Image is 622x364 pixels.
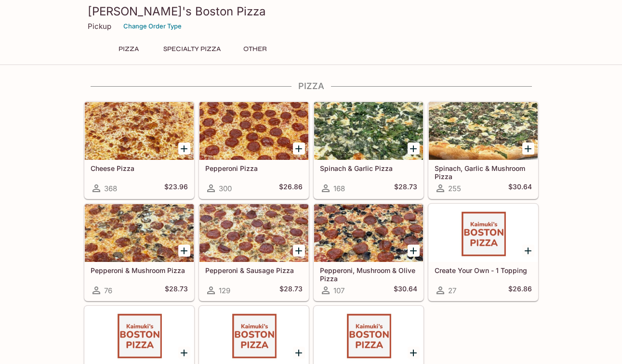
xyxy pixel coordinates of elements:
div: Create Your Own - 2 Toppings [85,306,194,364]
button: Pizza [107,42,150,56]
div: Cheese Pizza [85,102,194,160]
div: Pepperoni & Mushroom Pizza [85,204,194,262]
h5: $28.73 [394,182,417,194]
button: Add Pepperoni, Mushroom & Olive Pizza [408,245,420,257]
h5: Pepperoni, Mushroom & Olive Pizza [320,266,417,282]
button: Add Create Your Own - 2 Toppings [178,347,190,359]
a: Pepperoni & Mushroom Pizza76$28.73 [84,204,194,301]
div: Pepperoni Pizza [199,102,308,160]
h5: Pepperoni Pizza [205,164,303,172]
h5: Pepperoni & Mushroom Pizza [91,266,188,274]
h5: Spinach & Garlic Pizza [320,164,417,172]
div: Pepperoni, Mushroom & Olive Pizza [314,204,423,262]
h3: [PERSON_NAME]'s Boston Pizza [88,4,535,19]
span: 76 [104,286,112,295]
button: Add Create Your Own - 3 Toppings [293,347,305,359]
span: 255 [448,184,461,193]
div: Create Your Own 1/2 & 1/2 Combo! [314,306,423,364]
a: Spinach, Garlic & Mushroom Pizza255$30.64 [428,102,538,199]
a: Cheese Pizza368$23.96 [84,102,194,199]
button: Change Order Type [119,19,186,34]
span: 300 [219,184,232,193]
button: Add Pepperoni & Mushroom Pizza [178,245,190,257]
span: 168 [333,184,345,193]
a: Pepperoni, Mushroom & Olive Pizza107$30.64 [314,204,423,301]
button: Add Spinach & Garlic Pizza [408,143,420,155]
button: Add Pepperoni Pizza [293,143,305,155]
h5: $26.86 [279,182,303,194]
h5: Create Your Own - 1 Topping [435,266,532,274]
div: Spinach, Garlic & Mushroom Pizza [429,102,538,160]
div: Create Your Own - 3 Toppings [199,306,308,364]
h5: Cheese Pizza [91,164,188,172]
div: Spinach & Garlic Pizza [314,102,423,160]
h5: $28.73 [165,285,188,296]
button: Add Cheese Pizza [178,143,190,155]
h5: $30.64 [394,285,417,296]
a: Create Your Own - 1 Topping27$26.86 [428,204,538,301]
button: Add Pepperoni & Sausage Pizza [293,245,305,257]
a: Pepperoni & Sausage Pizza129$28.73 [199,204,309,301]
h5: $30.64 [508,182,532,194]
h5: Pepperoni & Sausage Pizza [205,266,303,274]
h5: $26.86 [508,285,532,296]
p: Pickup [88,22,111,31]
span: 107 [333,286,344,295]
h5: $28.73 [279,285,303,296]
span: 27 [448,286,456,295]
div: Create Your Own - 1 Topping [429,204,538,262]
button: Add Spinach, Garlic & Mushroom Pizza [522,143,534,155]
h4: Pizza [84,81,539,91]
span: 368 [104,184,117,193]
a: Pepperoni Pizza300$26.86 [199,102,309,199]
button: Add Create Your Own - 1 Topping [522,245,534,257]
h5: Spinach, Garlic & Mushroom Pizza [435,164,532,180]
h5: $23.96 [164,182,188,194]
div: Pepperoni & Sausage Pizza [199,204,308,262]
a: Spinach & Garlic Pizza168$28.73 [314,102,423,199]
button: Specialty Pizza [158,42,226,56]
button: Other [234,42,277,56]
span: 129 [219,286,230,295]
button: Add Create Your Own 1/2 & 1/2 Combo! [408,347,420,359]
